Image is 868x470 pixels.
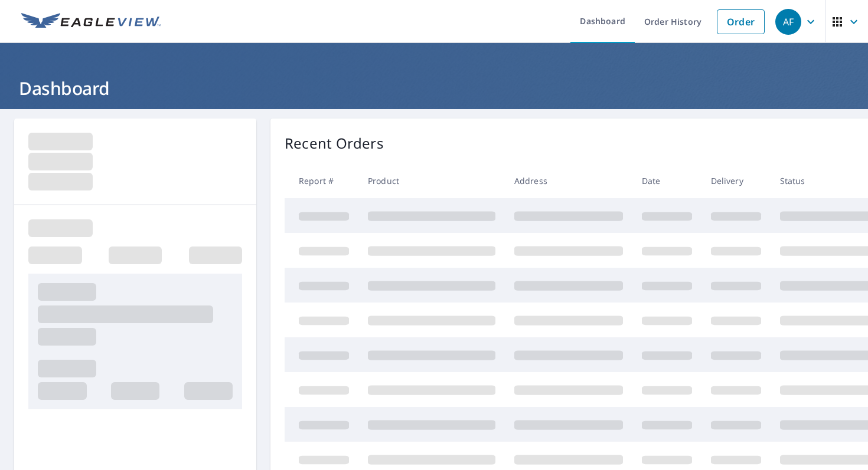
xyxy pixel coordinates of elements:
th: Address [505,163,632,198]
th: Report # [285,163,358,198]
h1: Dashboard [14,76,854,100]
th: Date [632,163,701,198]
a: Order [717,9,765,34]
th: Delivery [701,163,771,198]
img: EV Logo [21,13,161,31]
th: Product [358,163,505,198]
div: AF [775,9,801,35]
p: Recent Orders [285,133,384,154]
